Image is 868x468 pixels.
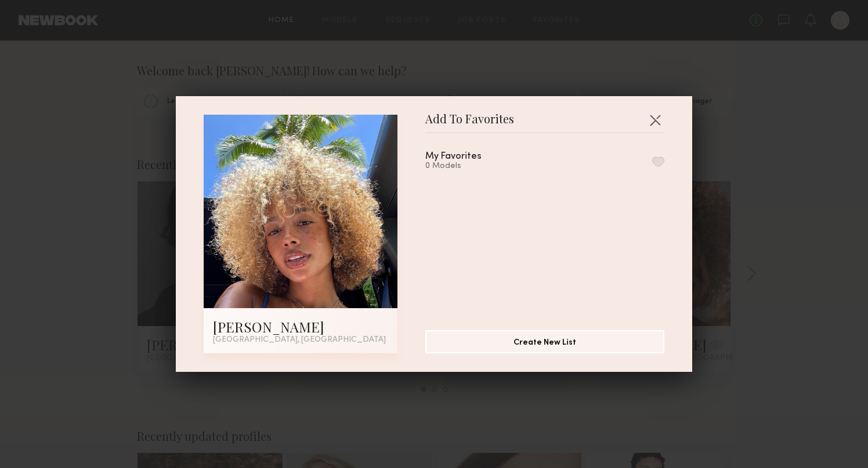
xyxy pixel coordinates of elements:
div: [PERSON_NAME] [213,317,388,336]
div: 0 Models [425,162,509,171]
div: My Favorites [425,152,482,162]
button: Close [646,111,664,129]
button: Create New List [425,330,664,353]
span: Add To Favorites [425,115,514,132]
div: [GEOGRAPHIC_DATA], [GEOGRAPHIC_DATA] [213,336,388,344]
